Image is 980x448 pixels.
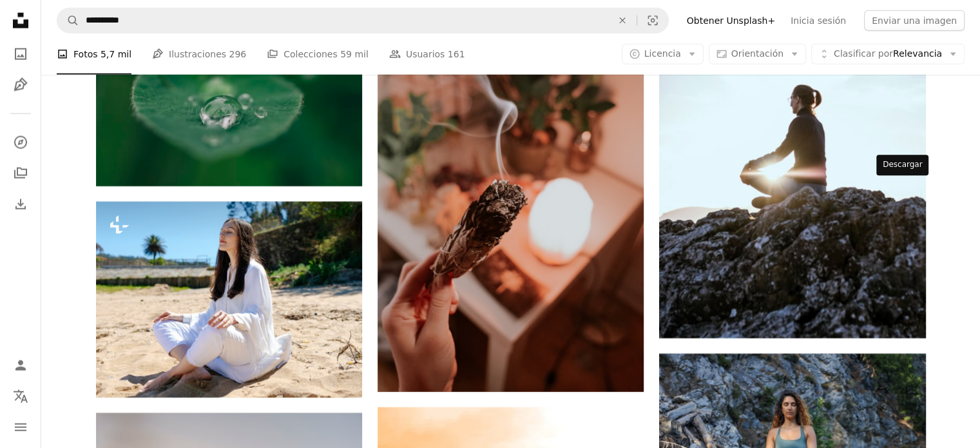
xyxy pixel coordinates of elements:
[96,81,362,92] a: hoja verde con gotas de agua
[57,8,669,34] form: Encuentra imágenes en todo el sitio
[8,414,34,440] button: Menú
[679,10,783,31] a: Obtener Unsplash+
[834,48,942,61] span: Relevancia
[8,130,34,155] a: Explorar
[389,34,465,75] a: Usuarios 161
[8,384,34,409] button: Idioma
[644,48,681,59] span: Licencia
[864,10,965,31] button: Enviar una imagen
[608,8,637,33] button: Borrar
[57,8,79,33] button: Buscar en Unsplash
[229,47,246,61] span: 296
[8,41,34,67] a: Fotos
[96,294,362,306] a: una mujer sentada en la arena en un día soleado
[448,47,465,61] span: 161
[267,34,369,75] a: Colecciones 59 mil
[709,44,806,64] button: Orientación
[811,44,965,64] button: Clasificar porRelevancia
[834,48,893,59] span: Clasificar por
[152,34,246,75] a: Ilustraciones 296
[8,161,34,186] a: Colecciones
[8,72,34,98] a: Ilustraciones
[622,44,704,64] button: Licencia
[378,186,644,198] a: brown tobacco
[637,8,668,33] button: Búsqueda visual
[8,353,34,378] a: Iniciar sesión / Registrarse
[659,436,925,448] a: Mujer en la parte superior de la correa de espagueti azul sentada en un tronco de madera marrón
[8,8,34,36] a: Inicio — Unsplash
[96,202,362,398] img: una mujer sentada en la arena en un día soleado
[659,133,925,144] a: Persona sentada en una formación rocosa durante el día
[731,48,783,59] span: Orientación
[876,155,928,176] div: Descargar
[8,191,34,217] a: Historial de descargas
[340,47,369,61] span: 59 mil
[783,10,854,31] a: Inicia sesión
